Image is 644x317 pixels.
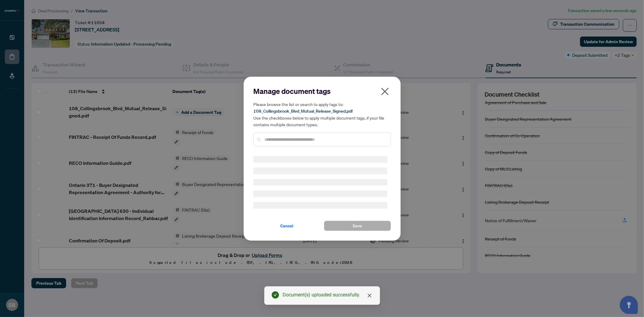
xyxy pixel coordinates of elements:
[620,296,638,314] button: Open asap
[380,87,390,96] span: close
[253,86,391,96] h2: Manage document tags
[367,293,372,298] span: close
[253,101,391,128] h5: Please browse the list or search to apply tags to: Use the checkboxes below to apply multiple doc...
[324,221,391,231] button: Save
[283,291,373,299] div: Document(s) uploaded successfully.
[253,108,353,114] span: 108_Collingsbrook_Blvd_Mutual_Release_Signed.pdf
[366,292,373,299] a: Close
[280,221,293,231] span: Cancel
[272,291,279,299] span: check-circle
[253,221,320,231] button: Cancel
